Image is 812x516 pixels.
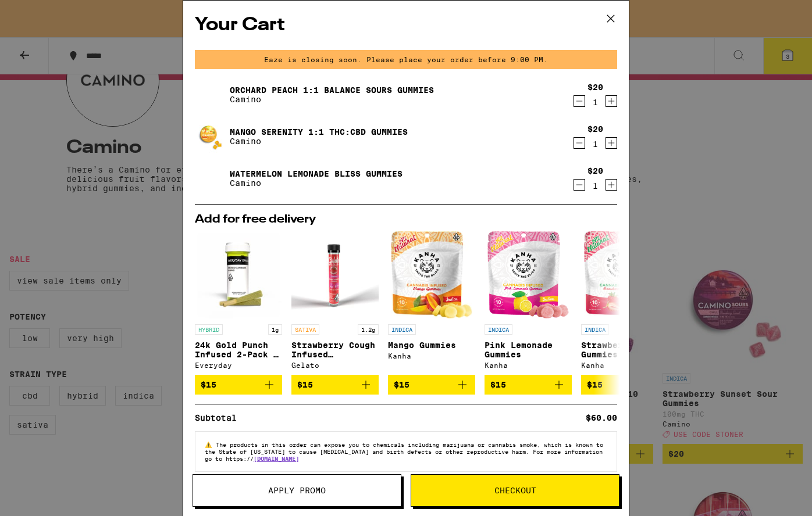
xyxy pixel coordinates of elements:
p: HYBRID [195,324,223,335]
span: Hi. Need any help? [7,8,84,17]
button: Checkout [411,474,619,507]
div: $20 [587,166,603,175]
button: Add to bag [291,375,379,395]
p: 24k Gold Punch Infused 2-Pack - 1g [195,341,282,359]
button: Increment [606,137,617,149]
div: Kanha [485,361,572,369]
button: Apply Promo [193,474,401,507]
h2: Your Cart [195,12,617,38]
div: $20 [587,124,603,134]
div: Kanha [581,361,668,369]
a: Open page for Pink Lemonade Gummies from Kanha [485,231,572,375]
img: Kanha - Pink Lemonade Gummies [487,231,569,318]
span: $15 [394,380,409,389]
a: Orchard Peach 1:1 Balance Sours Gummies [230,85,434,95]
button: Decrement [574,179,585,191]
img: Mango Serenity 1:1 THC:CBD Gummies [195,120,227,153]
div: $60.00 [586,414,617,422]
img: Kanha - Mango Gummies [391,231,472,318]
span: The products in this order can expose you to chemicals including marijuana or cannabis smoke, whi... [205,441,603,462]
button: Increment [606,95,617,107]
p: Camino [230,137,408,146]
a: [DOMAIN_NAME] [254,455,299,462]
a: Watermelon Lemonade Bliss Gummies [230,169,403,178]
div: Gelato [291,361,379,369]
a: Open page for 24k Gold Punch Infused 2-Pack - 1g from Everyday [195,231,282,375]
button: Add to bag [581,375,668,395]
span: Apply Promo [268,486,326,494]
img: Watermelon Lemonade Bliss Gummies [195,162,227,195]
a: Open page for Mango Gummies from Kanha [388,231,475,375]
span: $15 [201,380,216,389]
div: 1 [587,98,603,107]
div: Subtotal [195,414,245,422]
p: Camino [230,178,403,188]
button: Decrement [574,95,585,107]
button: Decrement [574,137,585,149]
p: INDICA [485,324,512,335]
p: INDICA [581,324,609,335]
img: Orchard Peach 1:1 Balance Sours Gummies [195,78,227,111]
button: Add to bag [388,375,475,395]
p: Mango Gummies [388,341,475,350]
button: Increment [606,179,617,191]
img: Everyday - 24k Gold Punch Infused 2-Pack - 1g [195,231,282,318]
h2: Add for free delivery [195,214,617,225]
div: Kanha [388,352,475,360]
div: Eaze is closing soon. Please place your order before 9:00 PM. [195,50,617,69]
span: Checkout [494,486,536,494]
span: ⚠️ [205,441,216,448]
p: Camino [230,95,434,104]
span: $15 [490,380,506,389]
p: INDICA [388,324,416,335]
img: Kanha - Strawberry Gummies [584,231,665,318]
p: SATIVA [291,324,319,335]
span: $15 [297,380,313,389]
p: Pink Lemonade Gummies [485,341,572,359]
div: $20 [587,83,603,92]
a: Mango Serenity 1:1 THC:CBD Gummies [230,127,408,137]
span: $15 [587,380,603,389]
div: Everyday [195,361,282,369]
div: 1 [587,181,603,191]
p: Strawberry Cough Infused [PERSON_NAME]'s - 1.2g [291,341,379,359]
a: Open page for Strawberry Cough Infused Lolli's - 1.2g from Gelato [291,231,379,375]
p: Strawberry Gummies [581,341,668,359]
button: Add to bag [195,375,282,395]
div: 1 [587,139,603,149]
button: Add to bag [485,375,572,395]
a: Open page for Strawberry Gummies from Kanha [581,231,668,375]
p: 1g [268,324,282,335]
p: 1.2g [358,324,379,335]
img: Gelato - Strawberry Cough Infused Lolli's - 1.2g [291,231,379,318]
